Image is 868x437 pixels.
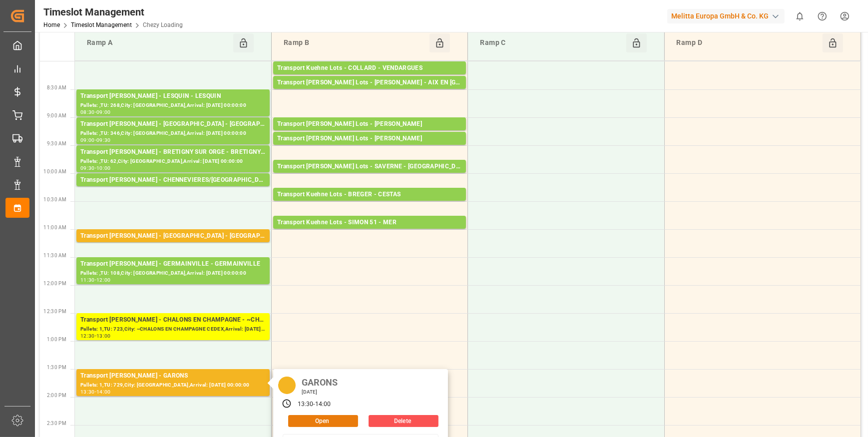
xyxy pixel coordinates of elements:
[80,129,266,138] div: Pallets: ,TU: 346,City: [GEOGRAPHIC_DATA],Arrival: [DATE] 00:00:00
[95,390,96,394] div: -
[80,371,266,381] div: Transport [PERSON_NAME] - GARONS
[96,138,111,142] div: 09:30
[277,63,462,73] div: Transport Kuehne Lots - COLLARD - VENDARGUES
[80,269,266,278] div: Pallets: ,TU: 108,City: [GEOGRAPHIC_DATA],Arrival: [DATE] 00:00:00
[298,389,342,396] div: [DATE]
[95,334,96,338] div: -
[277,218,462,228] div: Transport Kuehne Lots - SIMON 51 - MER
[298,400,314,409] div: 13:30
[47,337,66,342] span: 1:00 PM
[43,281,66,286] span: 12:00 PM
[80,334,95,338] div: 12:30
[80,157,266,166] div: Pallets: ,TU: 62,City: [GEOGRAPHIC_DATA],Arrival: [DATE] 00:00:00
[80,259,266,269] div: Transport [PERSON_NAME] - GERMAINVILLE - GERMAINVILLE
[277,134,462,144] div: Transport [PERSON_NAME] Lots - [PERSON_NAME]
[47,113,66,118] span: 9:00 AM
[80,138,95,142] div: 09:00
[476,33,626,52] div: Ramp C
[43,197,66,202] span: 10:30 AM
[47,365,66,370] span: 1:30 PM
[277,190,462,200] div: Transport Kuehne Lots - BREGER - CESTAS
[280,33,430,52] div: Ramp B
[43,4,183,19] div: Timeslot Management
[47,85,66,90] span: 8:30 AM
[673,33,823,52] div: Ramp D
[277,73,462,82] div: Pallets: 12,TU: 176,City: [GEOGRAPHIC_DATA],Arrival: [DATE] 00:00:00
[96,166,111,170] div: 10:00
[43,309,66,314] span: 12:30 PM
[95,110,96,114] div: -
[80,185,266,194] div: Pallets: 18,TU: 654,City: [GEOGRAPHIC_DATA]/MARNE CEDEX,Arrival: [DATE] 00:00:00
[369,415,438,427] button: Delete
[96,278,111,282] div: 12:00
[95,138,96,142] div: -
[80,166,95,170] div: 09:30
[96,110,111,114] div: 09:00
[80,231,266,241] div: Transport [PERSON_NAME] - [GEOGRAPHIC_DATA] - [GEOGRAPHIC_DATA]
[313,400,315,409] div: -
[277,200,462,208] div: Pallets: 1,TU: 256,City: [GEOGRAPHIC_DATA],Arrival: [DATE] 00:00:00
[277,172,462,180] div: Pallets: 1,TU: ,City: [GEOGRAPHIC_DATA],Arrival: [DATE] 00:00:00
[298,374,342,389] div: GARONS
[47,421,66,426] span: 2:30 PM
[80,278,95,282] div: 11:30
[80,315,266,325] div: Transport [PERSON_NAME] - CHALONS EN CHAMPAGNE - ~CHALONS EN CHAMPAGNE CEDEX
[315,400,331,409] div: 14:00
[277,119,462,129] div: Transport [PERSON_NAME] Lots - [PERSON_NAME]
[80,101,266,110] div: Pallets: ,TU: 268,City: [GEOGRAPHIC_DATA],Arrival: [DATE] 00:00:00
[96,334,111,338] div: 13:00
[80,381,266,390] div: Pallets: 1,TU: 729,City: [GEOGRAPHIC_DATA],Arrival: [DATE] 00:00:00
[667,9,785,23] div: Melitta Europa GmbH & Co. KG
[43,225,66,230] span: 11:00 AM
[80,119,266,129] div: Transport [PERSON_NAME] - [GEOGRAPHIC_DATA] - [GEOGRAPHIC_DATA]
[277,228,462,236] div: Pallets: 11,TU: 16,City: MER,Arrival: [DATE] 00:00:00
[277,162,462,172] div: Transport [PERSON_NAME] Lots - SAVERNE - [GEOGRAPHIC_DATA]
[80,91,266,101] div: Transport [PERSON_NAME] - LESQUIN - LESQUIN
[80,110,95,114] div: 08:30
[47,141,66,146] span: 9:30 AM
[277,129,462,138] div: Pallets: 10,TU: 608,City: CARQUEFOU,Arrival: [DATE] 00:00:00
[789,5,811,27] button: show 0 new notifications
[83,33,233,52] div: Ramp A
[95,166,96,170] div: -
[95,278,96,282] div: -
[71,21,132,28] a: Timeslot Management
[277,88,462,96] div: Pallets: ,TU: 52,City: [GEOGRAPHIC_DATA],Arrival: [DATE] 00:00:00
[47,393,66,398] span: 2:00 PM
[43,21,60,28] a: Home
[288,415,358,427] button: Open
[667,6,789,25] button: Melitta Europa GmbH & Co. KG
[43,169,66,174] span: 10:00 AM
[80,241,266,250] div: Pallets: ,TU: 470,City: [GEOGRAPHIC_DATA],Arrival: [DATE] 00:00:00
[80,175,266,185] div: Transport [PERSON_NAME] - CHENNEVIERES/[GEOGRAPHIC_DATA] - [GEOGRAPHIC_DATA]/MARNE CEDEX
[80,147,266,157] div: Transport [PERSON_NAME] - BRETIGNY SUR ORGE - BRETIGNY SUR ORGE
[43,253,66,258] span: 11:30 AM
[811,5,834,27] button: Help Center
[80,325,266,334] div: Pallets: 1,TU: 723,City: ~CHALONS EN CHAMPAGNE CEDEX,Arrival: [DATE] 00:00:00
[277,78,462,88] div: Transport [PERSON_NAME] Lots - [PERSON_NAME] - AIX EN [GEOGRAPHIC_DATA]
[277,144,462,152] div: Pallets: 6,TU: ,City: CARQUEFOU,Arrival: [DATE] 00:00:00
[80,390,95,394] div: 13:30
[96,390,111,394] div: 14:00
